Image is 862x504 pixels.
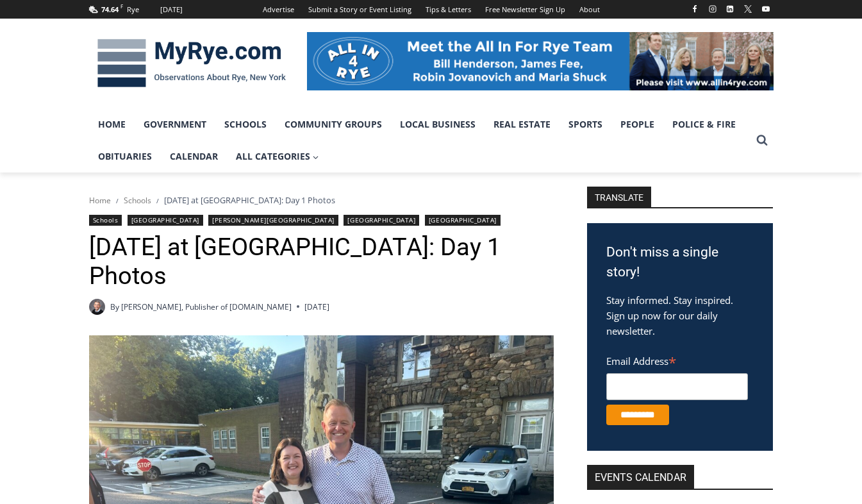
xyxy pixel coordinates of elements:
a: Government [135,108,215,140]
div: [DATE] [160,4,183,15]
span: / [156,196,159,205]
h2: Events Calendar [587,465,694,489]
a: Schools [124,195,151,206]
a: Police & Fire [663,108,745,140]
span: F [120,3,123,10]
a: Local Business [391,108,485,140]
time: [DATE] [304,301,329,313]
a: [GEOGRAPHIC_DATA] [425,215,501,226]
a: [PERSON_NAME], Publisher of [DOMAIN_NAME] [121,301,292,312]
a: Obituaries [89,140,161,172]
a: Home [89,108,135,140]
button: View Search Form [750,129,774,152]
a: X [740,1,756,17]
span: [DATE] at [GEOGRAPHIC_DATA]: Day 1 Photos [164,194,335,206]
strong: TRANSLATE [587,187,651,207]
a: All Categories [227,140,328,172]
span: 74.64 [101,4,119,14]
a: [PERSON_NAME][GEOGRAPHIC_DATA] [208,215,338,226]
a: [GEOGRAPHIC_DATA] [344,215,419,226]
span: / [116,196,119,205]
a: [GEOGRAPHIC_DATA] [128,215,203,226]
a: Community Groups [276,108,391,140]
label: Email Address [606,348,748,371]
nav: Primary Navigation [89,108,750,173]
a: Linkedin [722,1,738,17]
h3: Don't miss a single story! [606,242,754,283]
a: Real Estate [485,108,559,140]
a: YouTube [758,1,774,17]
img: MyRye.com [89,30,294,97]
a: Schools [215,108,276,140]
nav: Breadcrumbs [89,194,554,206]
a: Schools [89,215,122,226]
h1: [DATE] at [GEOGRAPHIC_DATA]: Day 1 Photos [89,233,554,291]
a: Home [89,195,111,206]
a: Facebook [687,1,702,17]
div: Rye [127,4,139,15]
a: People [611,108,663,140]
p: Stay informed. Stay inspired. Sign up now for our daily newsletter. [606,292,754,339]
img: All in for Rye [307,32,774,90]
a: Calendar [161,140,227,172]
a: Sports [559,108,611,140]
span: All Categories [236,149,319,164]
a: Instagram [705,1,720,17]
a: Author image [89,299,105,315]
span: By [110,301,119,313]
